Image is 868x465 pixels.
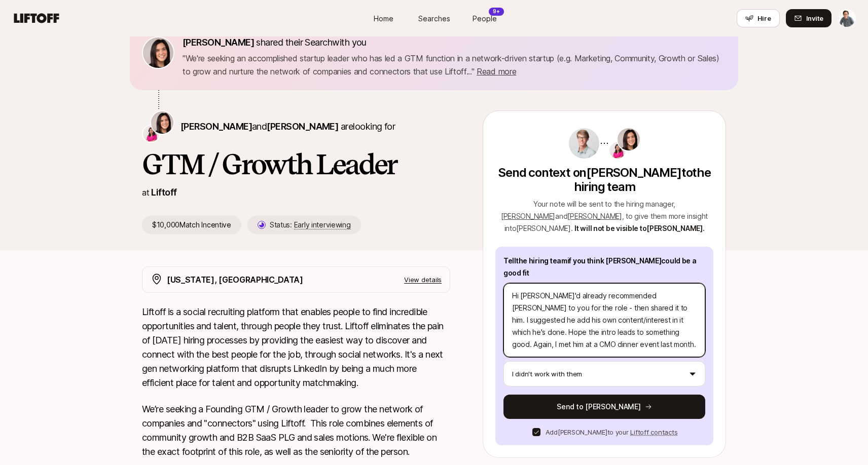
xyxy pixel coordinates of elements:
p: Liftoff is a social recruiting platform that enables people to find incredible opportunities and ... [142,305,450,390]
span: Invite [806,13,823,23]
span: [PERSON_NAME] [267,121,338,132]
p: $10,000 Match Incentive [142,216,241,234]
textarea: Hi [PERSON_NAME]'d already recommended [PERSON_NAME] to you for the role - then shared it to him.... [503,283,705,357]
p: shared their Search [183,35,371,50]
p: Status: [270,219,351,231]
p: We’re seeking a Founding GTM / Growth leader to grow the network of companies and "connectors" us... [142,402,450,459]
span: and [555,212,622,220]
p: Send context on [PERSON_NAME] to the hiring team [495,166,713,194]
a: People9+ [459,9,510,28]
span: Your note will be sent to the hiring manager, , to give them more insight into [PERSON_NAME] . [501,200,708,232]
span: and [252,121,338,132]
span: Home [374,13,393,24]
img: Emma Frane [609,142,626,159]
img: Eleanor Morgan [618,128,640,150]
p: " We're seeking an accomplished startup leader who has led a GTM function in a network-driven sta... [183,52,726,78]
a: Searches [409,9,459,28]
img: Eleanor Morgan [151,111,173,134]
button: Sam Faillace [838,9,856,27]
img: Sam Faillace [838,10,855,27]
span: People [473,13,497,24]
p: are looking for [180,120,395,134]
span: Searches [418,13,450,24]
span: [PERSON_NAME] [567,212,622,220]
span: It will not be visible to [PERSON_NAME] . [574,224,704,232]
p: 9+ [493,8,500,15]
button: Invite [786,9,831,27]
button: Send to [PERSON_NAME] [503,395,705,419]
span: Read more [477,66,516,76]
a: Liftoff [151,187,176,198]
img: 71d7b91d_d7cb_43b4_a7ea_a9b2f2cc6e03.jpg [143,37,173,68]
img: a24d8b60_38b7_44bc_9459_9cd861be1c31.jfif [569,128,599,159]
p: at [142,186,149,199]
span: Early interviewing [294,220,351,229]
p: [US_STATE], [GEOGRAPHIC_DATA] [167,273,303,286]
span: with you [332,37,367,48]
span: Hire [757,13,771,23]
span: [PERSON_NAME] [180,121,252,132]
button: Hire [737,9,780,27]
span: [PERSON_NAME] [183,37,254,48]
h1: GTM / Growth Leader [142,149,450,179]
span: [PERSON_NAME] [501,212,555,220]
p: Add [PERSON_NAME] to your [546,427,678,437]
img: Emma Frane [143,126,159,142]
p: Tell the hiring team if you think [PERSON_NAME] could be a good fit [503,255,705,279]
a: Home [358,9,409,28]
span: Liftoff contacts [630,428,677,436]
p: View details [404,275,442,285]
